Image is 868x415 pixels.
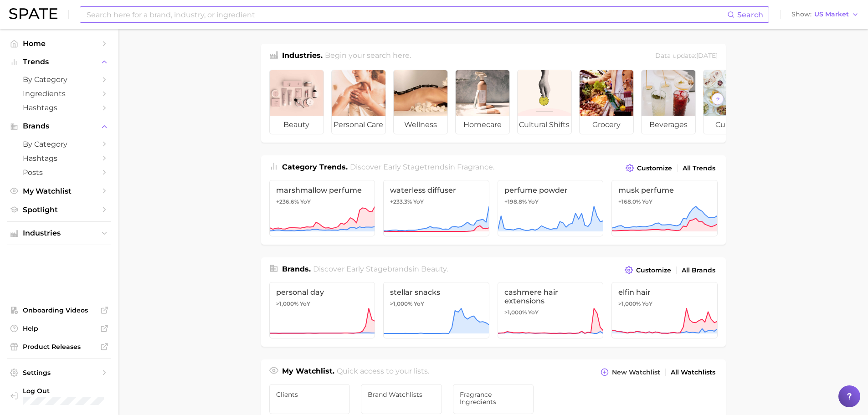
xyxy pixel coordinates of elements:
[618,186,711,195] span: musk perfume
[671,369,715,376] span: All Watchlists
[300,198,311,205] span: YoY
[282,366,334,379] h1: My Watchlist.
[7,384,111,408] a: Log out. Currently logged in with e-mail jacob.demos@robertet.com.
[276,198,299,205] span: +236.6%
[332,116,385,134] span: personal care
[325,50,411,62] h2: Begin your search here.
[23,369,96,377] span: Settings
[504,309,527,316] span: >1,000%
[7,203,111,217] a: Spotlight
[23,387,112,395] span: Log Out
[23,39,96,48] span: Home
[680,162,718,174] a: All Trends
[9,8,57,19] img: SPATE
[361,384,442,414] a: Brand Watchlists
[313,265,448,273] span: Discover Early Stage brands in .
[655,50,718,62] div: Data update: [DATE]
[504,198,527,205] span: +198.8%
[579,70,634,134] a: grocery
[390,198,412,205] span: +233.3%
[23,168,96,177] span: Posts
[618,288,711,297] span: elfin hair
[7,72,111,87] a: by Category
[282,163,348,171] span: Category Trends .
[517,70,572,134] a: cultural shifts
[23,140,96,149] span: by Category
[7,165,111,179] a: Posts
[703,70,758,134] a: culinary
[331,70,386,134] a: personal care
[394,116,447,134] span: wellness
[618,300,641,307] span: >1,000%
[269,384,350,414] a: Clients
[390,288,483,297] span: stellar snacks
[637,164,672,172] span: Customize
[269,282,375,338] a: personal day>1,000% YoY
[421,265,447,273] span: beauty
[282,265,311,273] span: Brands .
[23,154,96,163] span: Hashtags
[23,205,96,214] span: Spotlight
[23,75,96,84] span: by Category
[498,180,604,236] a: perfume powder+198.8% YoY
[7,101,111,115] a: Hashtags
[23,306,96,314] span: Onboarding Videos
[413,198,424,205] span: YoY
[23,229,96,237] span: Industries
[611,282,718,338] a: elfin hair>1,000% YoY
[276,186,369,195] span: marshmallow perfume
[7,36,111,51] a: Home
[23,324,96,333] span: Help
[383,282,489,338] a: stellar snacks>1,000% YoY
[504,186,597,195] span: perfume powder
[598,366,662,379] button: New Watchlist
[276,300,298,307] span: >1,000%
[455,70,510,134] a: homecare
[23,89,96,98] span: Ingredients
[23,103,96,112] span: Hashtags
[580,116,633,134] span: grocery
[642,116,695,134] span: beverages
[269,180,375,236] a: marshmallow perfume+236.6% YoY
[622,264,673,277] button: Customize
[814,12,849,17] span: US Market
[7,137,111,151] a: by Category
[383,180,489,236] a: waterless diffuser+233.3% YoY
[642,300,652,307] span: YoY
[618,198,641,205] span: +168.0%
[7,226,111,240] button: Industries
[23,122,96,130] span: Brands
[350,163,494,171] span: Discover Early Stage trends in .
[276,288,369,297] span: personal day
[269,70,324,134] a: beauty
[282,50,323,62] h1: Industries.
[393,70,448,134] a: wellness
[390,186,483,195] span: waterless diffuser
[737,10,763,19] span: Search
[636,266,671,274] span: Customize
[453,384,534,414] a: Fragrance Ingredients
[457,163,493,171] span: fragrance
[789,9,861,20] button: ShowUS Market
[7,184,111,198] a: My Watchlist
[414,300,424,307] span: YoY
[528,309,539,316] span: YoY
[704,116,757,134] span: culinary
[456,116,509,134] span: homecare
[612,369,660,376] span: New Watchlist
[518,116,571,134] span: cultural shifts
[7,55,111,69] button: Trends
[498,282,604,338] a: cashmere hair extensions>1,000% YoY
[679,264,718,277] a: All Brands
[7,119,111,133] button: Brands
[460,391,527,405] span: Fragrance Ingredients
[23,58,96,66] span: Trends
[300,300,310,307] span: YoY
[682,266,715,274] span: All Brands
[86,7,727,22] input: Search here for a brand, industry, or ingredient
[276,391,344,398] span: Clients
[7,151,111,165] a: Hashtags
[642,198,652,205] span: YoY
[528,198,539,205] span: YoY
[504,288,597,305] span: cashmere hair extensions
